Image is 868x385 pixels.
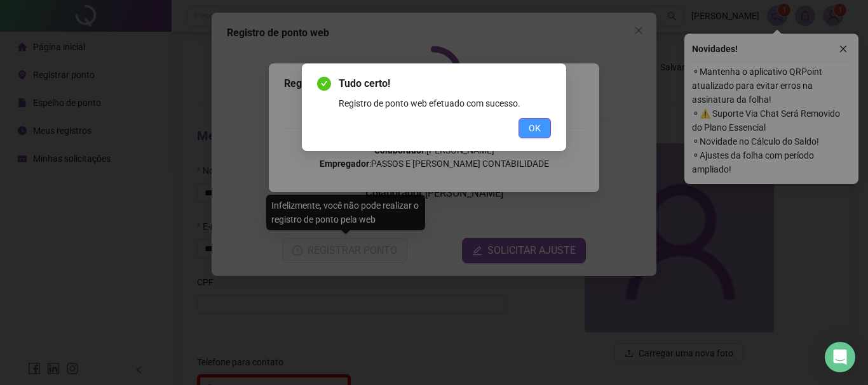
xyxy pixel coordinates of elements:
div: Registro de ponto web efetuado com sucesso. [339,96,551,110]
span: Tudo certo! [339,76,551,91]
span: OK [529,121,541,135]
div: Open Intercom Messenger [825,342,855,372]
button: OK [519,118,551,138]
span: check-circle [317,77,331,91]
